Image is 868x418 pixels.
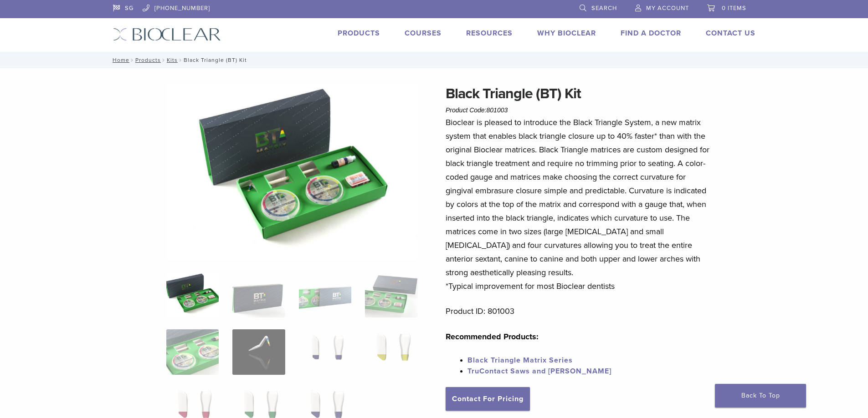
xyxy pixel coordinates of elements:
a: Resources [466,29,513,38]
img: Black Triangle (BT) Kit - Image 2 [232,272,285,317]
a: TruContact Saws and [PERSON_NAME] [467,367,611,376]
a: Contact Us [706,29,755,38]
a: Why Bioclear [537,29,596,38]
span: My Account [646,5,689,12]
strong: Recommended Products: [446,332,539,342]
img: Black Triangle (BT) Kit - Image 3 [299,272,351,317]
span: / [178,58,184,62]
img: Black Triangle (BT) Kit - Image 7 [299,329,351,375]
img: Black Triangle (BT) Kit - Image 5 [166,329,219,375]
img: Intro Black Triangle Kit-6 - Copy [166,83,418,260]
img: Black Triangle (BT) Kit - Image 6 [232,329,285,375]
span: 0 items [722,5,746,12]
span: / [129,58,135,62]
a: Products [135,57,161,63]
a: Home [110,57,129,63]
img: Bioclear [113,28,221,41]
span: Search [591,5,617,12]
p: Product ID: 801003 [446,304,714,318]
nav: Black Triangle (BT) Kit [106,52,762,68]
a: Find A Doctor [621,29,681,38]
span: 801003 [487,106,508,114]
a: Courses [405,29,442,38]
a: Products [338,29,380,38]
span: / [161,58,167,62]
img: Black Triangle (BT) Kit - Image 4 [365,272,417,317]
p: Bioclear is pleased to introduce the Black Triangle System, a new matrix system that enables blac... [446,116,714,293]
a: Kits [167,57,178,63]
h1: Black Triangle (BT) Kit [446,83,714,105]
a: Contact For Pricing [446,387,530,411]
span: Product Code: [446,106,508,114]
a: Back To Top [715,384,806,408]
a: Black Triangle Matrix Series [467,356,573,365]
img: Black Triangle (BT) Kit - Image 8 [365,329,417,375]
img: Intro-Black-Triangle-Kit-6-Copy-e1548792917662-324x324.jpg [166,272,219,317]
